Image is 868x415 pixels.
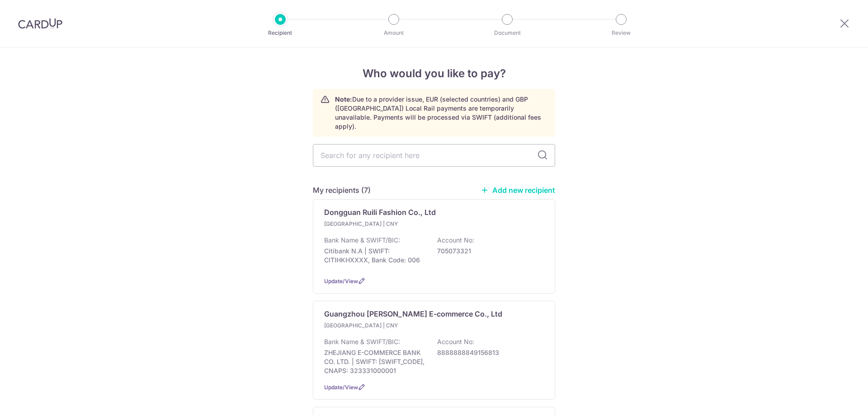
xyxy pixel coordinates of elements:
img: CardUp [18,18,62,29]
a: Update/View [324,278,358,284]
strong: Note: [335,95,352,103]
p: Guangzhou [PERSON_NAME] E-commerce Co., Ltd [324,308,502,319]
h5: My recipients (7) [313,185,371,196]
p: ZHEJIANG E-COMMERCE BANK CO. LTD. | SWIFT: [SWIFT_CODE], CNAPS: 323331000001 [324,348,425,375]
p: Due to a provider issue, EUR (selected countries) and GBP ([GEOGRAPHIC_DATA]) Local Rail payments... [335,95,547,131]
p: Account No: [437,236,474,245]
p: Amount [360,28,427,37]
a: Update/View [324,384,358,391]
iframe: Opens a widget where you can find more information [810,388,859,410]
p: Bank Name & SWIFT/BIC: [324,236,400,245]
p: Bank Name & SWIFT/BIC: [324,337,400,346]
p: Recipient [247,28,314,37]
p: Document [474,28,541,37]
h4: Who would you like to pay? [313,65,555,82]
p: [GEOGRAPHIC_DATA] | CNY [324,219,431,228]
p: Dongguan Ruili Fashion Co., Ltd [324,207,436,218]
p: 8888888849156813 [437,348,538,357]
input: Search for any recipient here [313,144,555,167]
p: Account No: [437,337,474,346]
p: [GEOGRAPHIC_DATA] | CNY [324,321,431,330]
p: 705073321 [437,247,538,256]
p: Citibank N.A | SWIFT: CITIHKHXXXX, Bank Code: 006 [324,247,425,265]
p: Review [588,28,655,37]
a: Add new recipient [481,186,555,195]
